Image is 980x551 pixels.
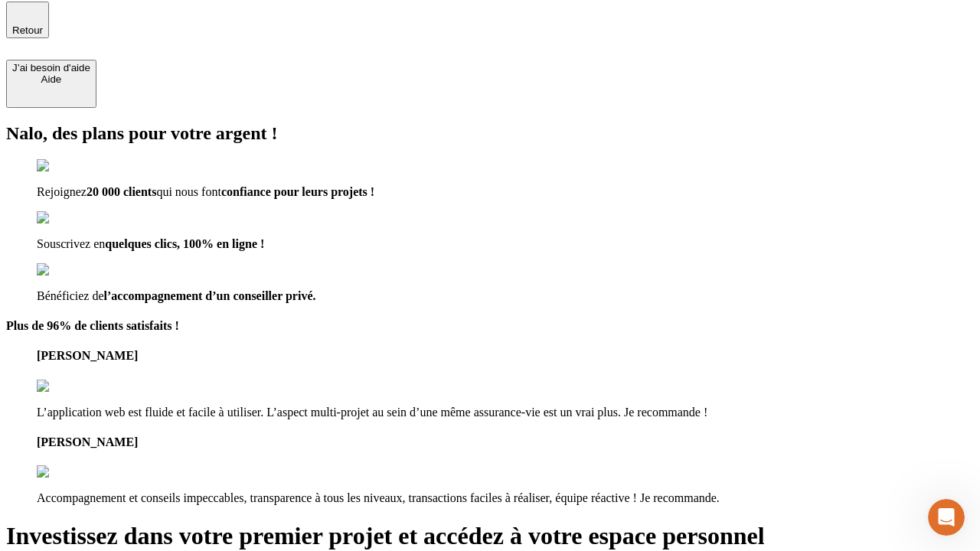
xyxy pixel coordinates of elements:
[6,123,974,144] h2: Nalo, des plans pour votre argent !
[37,491,974,505] p: Accompagnement et conseils impeccables, transparence à tous les niveaux, transactions faciles à r...
[12,73,90,85] div: Aide
[37,289,104,302] span: Bénéficiez de
[928,499,965,536] iframe: Intercom live chat
[6,60,96,108] button: J’ai besoin d'aideAide
[87,185,157,198] span: 20 000 clients
[37,185,87,198] span: Rejoignez
[37,211,103,225] img: checkmark
[37,380,113,393] img: reviews stars
[12,24,43,36] span: Retour
[6,319,974,333] h4: Plus de 96% de clients satisfaits !
[105,237,264,250] span: quelques clics, 100% en ligne !
[104,289,316,302] span: l’accompagnement d’un conseiller privé.
[221,185,374,198] span: confiance pour leurs projets !
[156,185,220,198] span: qui nous font
[37,263,103,277] img: checkmark
[6,2,49,38] button: Retour
[37,406,974,419] p: L’application web est fluide et facile à utiliser. L’aspect multi-projet au sein d’une même assur...
[37,159,103,173] img: checkmark
[37,435,974,449] h4: [PERSON_NAME]
[37,237,105,250] span: Souscrivez en
[37,465,113,479] img: reviews stars
[12,62,90,73] div: J’ai besoin d'aide
[6,522,974,550] h1: Investissez dans votre premier projet et accédez à votre espace personnel
[37,349,974,363] h4: [PERSON_NAME]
